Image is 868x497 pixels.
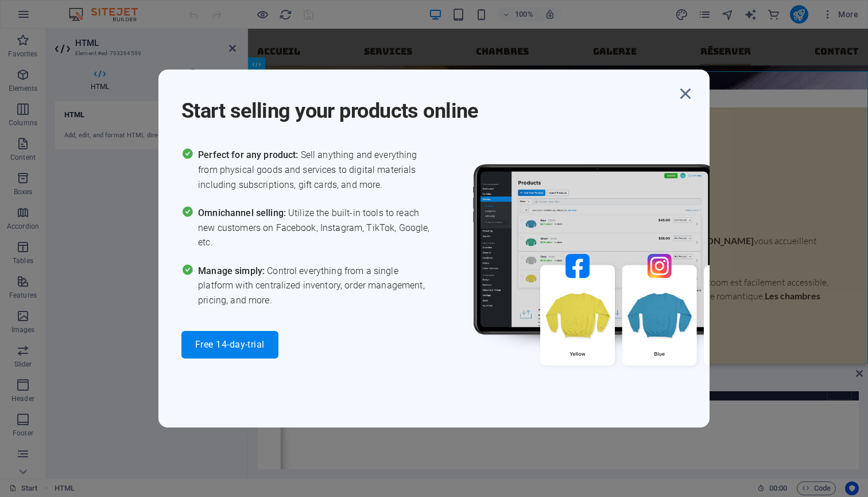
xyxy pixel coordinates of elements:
span: Manage simply: [198,265,267,276]
span: Free 14-day-trial [195,340,265,349]
span: Control everything from a single platform with centralized inventory, order management, pricing, ... [198,264,434,308]
h1: Start selling your products online [181,83,675,125]
span: Utilize the built-in tools to reach new customers on Facebook, Instagram, TikTok, Google, etc. [198,206,434,250]
span: Omnichannel selling: [198,207,288,218]
button: Free 14-day-trial [181,331,278,359]
span: Perfect for any product: [198,149,300,160]
img: promo_image.png [454,148,799,399]
span: Sell anything and everything from physical goods and services to digital materials including subs... [198,148,434,192]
